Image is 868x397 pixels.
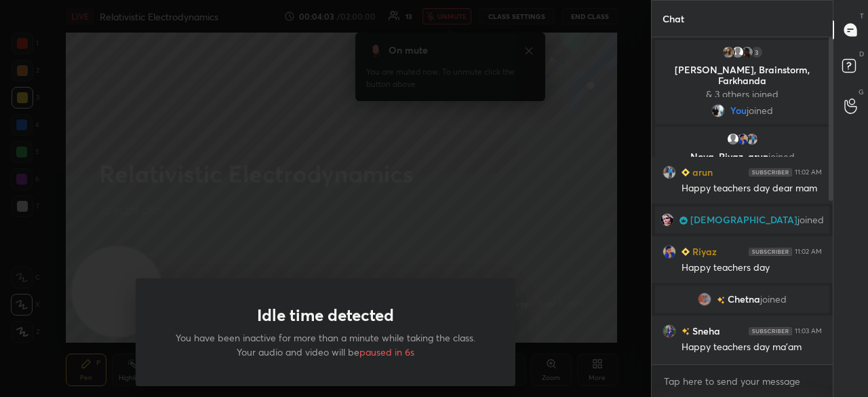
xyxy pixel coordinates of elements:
[663,245,676,259] img: d61bdc926cbc4e459e65845949046a10.jpg
[859,49,864,59] p: D
[690,165,713,179] h6: arun
[690,324,720,338] h6: Sneha
[731,45,745,59] img: default.png
[711,104,725,117] img: 1c77a709700e4161a58d8af47c821b1c.jpg
[663,166,676,179] img: ad9c505aea5f465f9d4ee62bb15831fc.jpg
[726,132,740,146] img: default.png
[359,345,414,358] span: paused in 6s
[679,216,688,225] img: Learner_Badge_champion_ad955741a3.svg
[660,213,674,227] img: 92315ffd1292449787063ab9352de92e.jpg
[652,1,695,37] p: Chat
[795,327,822,335] div: 11:03 AM
[749,248,792,256] img: 4P8fHbbgJtejmAAAAAElFTkSuQmCC
[682,248,690,256] img: Learner_Badge_beginner_1_8b307cf2a0.svg
[750,45,764,59] div: 3
[257,305,394,325] h1: Idle time detected
[860,11,864,21] p: T
[730,105,747,116] span: You
[682,182,822,195] div: Happy teachers day dear mam
[663,64,821,86] p: [PERSON_NAME], Brainstorm, Farkhanda
[682,328,690,335] img: no-rating-badge.077c3623.svg
[168,330,483,359] p: You have been inactive for more than a minute while taking the class. Your audio and video will be
[690,214,797,225] span: [DEMOGRAPHIC_DATA]
[749,168,792,176] img: 4P8fHbbgJtejmAAAAAElFTkSuQmCC
[722,45,735,59] img: 347b9224970a4a5993c761e18077cb51.jpg
[736,132,749,146] img: d61bdc926cbc4e459e65845949046a10.jpg
[663,89,821,100] p: & 3 others joined
[717,297,725,304] img: no-rating-badge.077c3623.svg
[663,324,676,338] img: acb6848266164546a0003715038ae187.jpg
[682,261,822,275] div: Happy teachers day
[741,45,754,59] img: f2a567f716414e8f9b2405b1cbee84bc.jpg
[690,244,717,259] h6: Riyaz
[682,341,822,354] div: Happy teachers day ma'am
[698,292,711,306] img: 1610fb4382b04280bb1c9d70fe77b760.jpg
[768,150,795,163] span: joined
[795,168,822,176] div: 11:02 AM
[797,214,824,225] span: joined
[745,132,759,146] img: ad9c505aea5f465f9d4ee62bb15831fc.jpg
[652,37,833,365] div: grid
[682,168,690,176] img: Learner_Badge_beginner_1_8b307cf2a0.svg
[760,294,787,305] span: joined
[795,248,822,256] div: 11:02 AM
[747,105,773,116] span: joined
[749,327,792,335] img: 4P8fHbbgJtejmAAAAAElFTkSuQmCC
[728,294,760,305] span: Chetna
[859,87,864,97] p: G
[663,151,821,162] p: Nova, Riyaz, arun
